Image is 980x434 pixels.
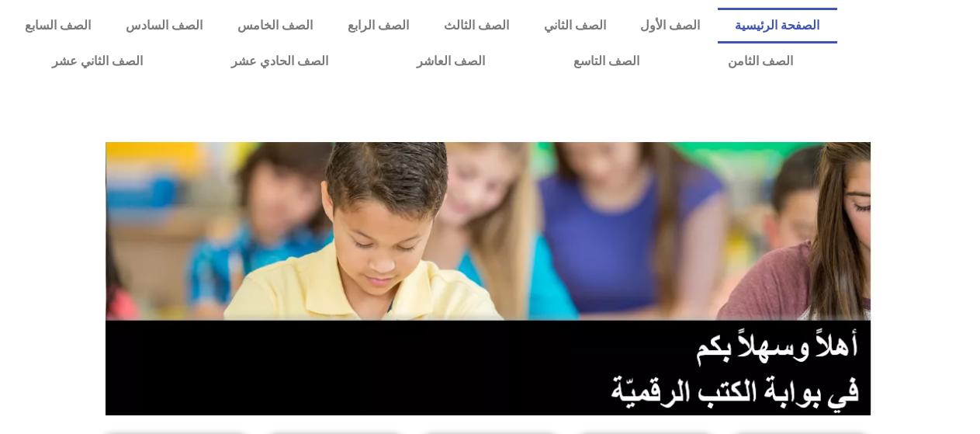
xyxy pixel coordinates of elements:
a: الصف الحادي عشر [187,43,372,79]
a: الصف الثاني عشر [8,43,187,79]
a: الصف السابع [8,8,109,43]
a: الصف الثالث [426,8,526,43]
a: الصف السادس [109,8,220,43]
a: الصف الثامن [684,43,837,79]
a: الصف الأول [623,8,718,43]
a: الصف الثاني [526,8,623,43]
a: الصف الرابع [331,8,427,43]
a: الصف التاسع [529,43,684,79]
a: الصف الخامس [220,8,331,43]
a: الصفحة الرئيسية [718,8,837,43]
a: الصف العاشر [372,43,529,79]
